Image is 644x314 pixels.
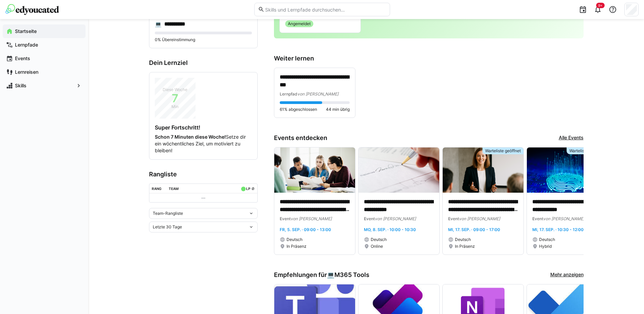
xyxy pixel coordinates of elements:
span: Event [280,216,291,221]
img: image [527,147,608,193]
span: Lernpfad [280,91,297,97]
p: Setze dir ein wöchentliches Ziel, um motiviert zu bleiben! [155,134,252,154]
span: von [PERSON_NAME] [291,216,332,221]
span: In Präsenz [287,244,307,249]
span: Fr, 5. Sep. · 09:00 - 13:00 [280,227,331,232]
span: In Präsenz [455,244,475,249]
span: 44 min übrig [326,107,350,112]
span: Mi, 17. Sep. · 10:30 - 12:00 [532,227,584,232]
h3: Dein Lernziel [149,59,258,67]
a: Mehr anzeigen [550,271,584,279]
span: von [PERSON_NAME] [543,216,584,221]
a: ø [252,185,255,191]
span: Mo, 8. Sep. · 10:00 - 10:30 [364,227,416,232]
span: von [PERSON_NAME] [297,91,338,97]
span: Hybrid [539,244,552,249]
span: Mi, 17. Sep. · 09:00 - 17:00 [448,227,500,232]
span: 9+ [598,3,603,7]
h3: Weiter lernen [274,55,584,62]
span: 61% abgeschlossen [280,107,317,112]
img: image [358,147,439,193]
div: Rang [152,187,162,191]
div: 💻️ [327,271,369,279]
span: Deutsch [371,237,387,242]
input: Skills und Lernpfade durchsuchen… [264,6,386,13]
span: Deutsch [287,237,302,242]
h4: Super Fortschritt! [155,124,252,131]
span: Warteliste geöffnet [485,148,521,154]
span: Team-Rangliste [153,211,183,216]
span: Event [448,216,459,221]
h3: Empfehlungen für [274,271,369,279]
h3: Events entdecken [274,134,327,142]
div: 💻️ [155,21,162,28]
span: von [PERSON_NAME] [375,216,416,221]
p: 0% Übereinstimmung [155,37,252,42]
span: Letzte 30 Tage [153,224,182,230]
span: M365 Tools [334,271,369,279]
span: Online [371,244,383,249]
div: LP [246,187,250,191]
span: Warteliste geöffnet [569,148,605,154]
span: Angemeldet [288,21,311,27]
h3: Rangliste [149,171,258,178]
img: image [443,147,523,193]
span: Deutsch [455,237,471,242]
span: Event [364,216,375,221]
strong: Schon 7 Minuten diese Woche! [155,134,226,140]
img: image [274,147,355,193]
span: Deutsch [539,237,555,242]
a: Alle Events [559,134,584,142]
span: von [PERSON_NAME] [459,216,500,221]
div: Team [169,187,179,191]
span: Event [532,216,543,221]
